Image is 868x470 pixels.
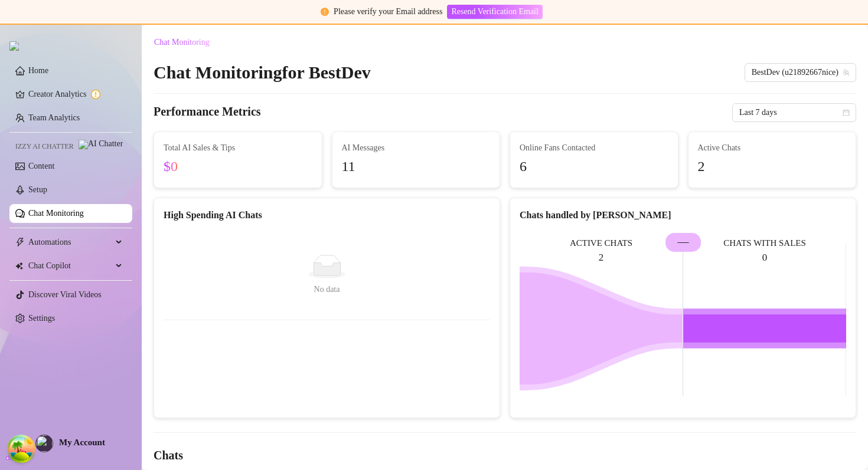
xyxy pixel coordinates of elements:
[520,208,846,222] div: Chats handled by [PERSON_NAME]
[154,33,219,52] button: Chat Monitoring
[36,435,53,452] img: profilePics%2FykT5WECssxdZNIiKQ80W4G3mcDl2.png
[154,447,856,464] h4: Chats
[79,140,123,149] img: AI Chatter
[164,208,490,222] div: High Spending AI Chats
[28,257,112,275] span: Chat Copilot
[154,38,210,47] span: Chat Monitoring
[9,41,19,51] img: logo.svg
[175,283,478,296] div: No data
[154,103,261,122] h4: Performance Metrics
[28,162,54,170] a: Content
[154,61,371,84] h2: Chat Monitoring for BestDev
[451,7,538,17] span: Resend Verification Email
[9,437,33,461] button: Open Tanstack query devtools
[520,142,668,155] span: Online Fans Contacted
[15,141,74,152] span: Izzy AI Chatter
[59,438,105,447] span: My Account
[342,142,491,155] span: AI Messages
[334,5,442,18] div: Please verify your Email address
[164,159,178,174] span: $0
[15,238,25,247] span: thunderbolt
[28,185,47,194] a: Setup
[28,209,84,218] a: Chat Monitoring
[28,66,48,75] a: Home
[321,8,329,16] span: exclamation-circle
[739,104,849,121] span: Last 7 days
[28,85,123,104] a: Creator Analytics exclamation-circle
[28,314,55,323] a: Settings
[447,5,542,19] button: Resend Verification Email
[164,142,312,155] span: Total AI Sales & Tips
[342,156,491,178] span: 11
[752,64,849,81] span: BestDev (u21892667nice)
[6,453,14,461] span: build
[843,109,850,116] span: calendar
[698,142,847,155] span: Active Chats
[698,156,847,178] span: 2
[28,290,102,299] a: Discover Viral Videos
[520,156,668,178] span: 6
[28,113,80,122] a: Team Analytics
[843,69,850,76] span: team
[28,233,112,252] span: Automations
[15,262,23,270] img: Chat Copilot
